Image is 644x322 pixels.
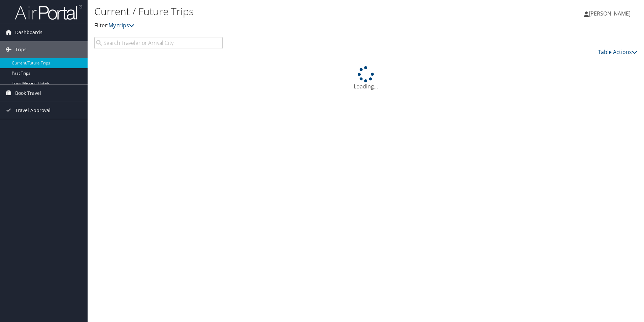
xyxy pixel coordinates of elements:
span: Dashboards [15,24,42,41]
span: [PERSON_NAME] [589,10,631,17]
span: Book Travel [15,85,41,102]
p: Filter: [94,21,456,30]
img: airportal-logo.png [15,4,82,20]
a: Table Actions [598,48,637,56]
span: Travel Approval [15,102,51,119]
div: Loading... [94,66,637,90]
a: [PERSON_NAME] [584,3,637,24]
h1: Current / Future Trips [94,4,456,19]
a: My trips [108,22,134,29]
input: Search Traveler or Arrival City [94,37,223,49]
span: Trips [15,41,27,58]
